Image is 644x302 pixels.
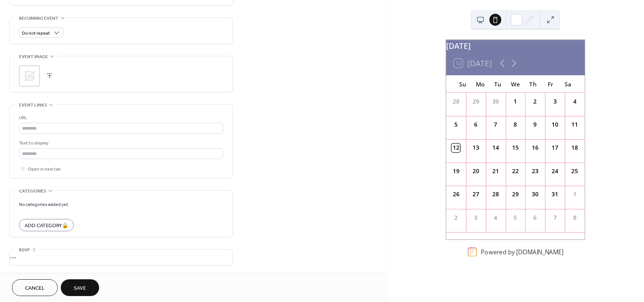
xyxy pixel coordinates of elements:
div: Mo [471,75,489,93]
span: No categories added yet. [19,201,69,209]
div: 24 [550,167,559,175]
div: 3 [471,213,480,222]
div: 4 [491,213,500,222]
div: 9 [531,120,539,129]
div: 26 [452,190,460,198]
span: Save [74,284,86,292]
div: [DATE] [446,40,585,51]
div: Th [524,75,542,93]
span: Open in new tab [28,165,61,173]
div: 5 [511,213,520,222]
div: Tu [489,75,506,93]
div: 3 [550,97,559,106]
span: Cancel [25,284,45,292]
div: Fr [542,75,559,93]
span: Categories [19,187,46,195]
div: 29 [471,97,480,106]
div: 15 [511,144,520,152]
div: 2 [452,213,460,222]
span: Do not repeat [22,29,50,38]
div: 28 [452,97,460,106]
div: 4 [570,97,579,106]
div: 22 [511,167,520,175]
div: 10 [550,120,559,129]
div: 11 [570,120,579,129]
div: 1 [511,97,520,106]
div: 8 [511,120,520,129]
div: 1 [570,190,579,198]
div: Text to display [19,139,222,147]
div: 30 [531,190,539,198]
button: Cancel [12,279,58,296]
div: 23 [531,167,539,175]
div: 16 [531,144,539,152]
div: 30 [491,97,500,106]
button: Save [61,279,99,296]
div: 20 [471,167,480,175]
div: We [506,75,524,93]
a: [DOMAIN_NAME] [516,248,563,256]
div: 28 [491,190,500,198]
div: Sa [559,75,577,93]
div: 13 [471,144,480,152]
span: Event links [19,101,47,109]
div: ••• [10,249,233,265]
div: 25 [570,167,579,175]
div: 14 [491,144,500,152]
div: 7 [491,120,500,129]
div: 17 [550,144,559,152]
div: 12 [452,144,460,152]
div: 7 [550,213,559,222]
span: Event image [19,53,48,61]
div: 6 [531,213,539,222]
div: 8 [570,213,579,222]
span: Recurring event [19,15,59,22]
div: 6 [471,120,480,129]
div: 5 [452,120,460,129]
span: RSVP [19,246,30,254]
div: URL [19,114,222,122]
div: 19 [452,167,460,175]
div: ; [19,66,40,86]
div: Powered by [481,248,563,256]
div: 29 [511,190,520,198]
div: 2 [531,97,539,106]
div: 21 [491,167,500,175]
div: 31 [550,190,559,198]
div: 27 [471,190,480,198]
div: Su [454,75,471,93]
div: 18 [570,144,579,152]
